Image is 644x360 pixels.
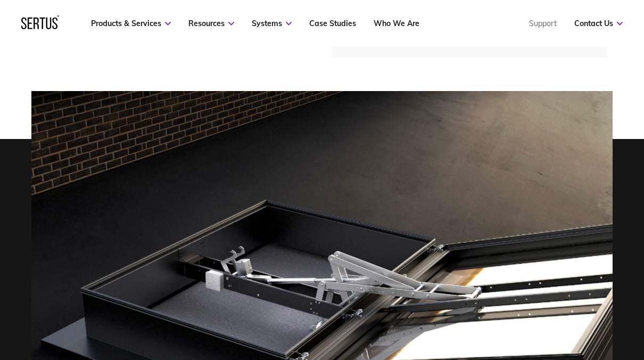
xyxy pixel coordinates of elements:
a: Contact Us [574,19,623,28]
a: Who We Are [374,19,419,28]
a: Systems [252,19,292,28]
iframe: Chat Widget [452,236,644,360]
a: Case Studies [309,19,356,28]
a: Products & Services [91,19,171,28]
a: Support [529,19,557,28]
a: Resources [188,19,234,28]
